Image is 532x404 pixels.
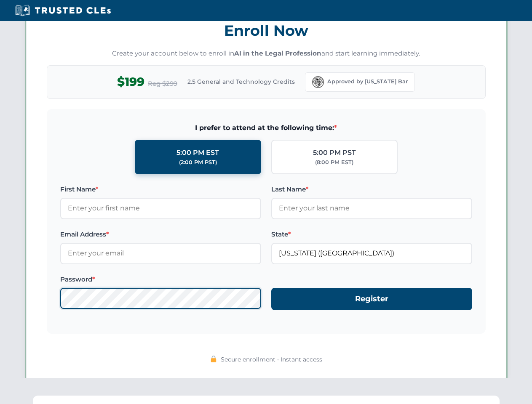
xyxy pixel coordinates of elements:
[60,243,261,264] input: Enter your email
[176,147,219,158] div: 5:00 PM EST
[271,288,472,310] button: Register
[271,243,472,264] input: Florida (FL)
[271,229,472,239] label: State
[234,49,321,57] strong: AI in the Legal Profession
[60,184,261,194] label: First Name
[60,198,261,219] input: Enter your first name
[148,79,177,89] span: Reg $299
[117,72,144,91] span: $199
[187,77,295,86] span: 2.5 General and Technology Credits
[210,356,217,362] img: 🔒
[47,49,486,58] p: Create your account below to enroll in and start learning immediately.
[179,158,217,167] div: (2:00 PM PST)
[313,147,356,158] div: 5:00 PM PST
[47,17,486,44] h3: Enroll Now
[271,198,472,219] input: Enter your last name
[60,122,472,133] span: I prefer to attend at the following time:
[60,229,261,239] label: Email Address
[60,274,261,284] label: Password
[221,355,322,364] span: Secure enrollment • Instant access
[327,77,408,86] span: Approved by [US_STATE] Bar
[312,76,324,88] img: Florida Bar
[13,4,113,17] img: Trusted CLEs
[315,158,353,167] div: (8:00 PM EST)
[271,184,472,194] label: Last Name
